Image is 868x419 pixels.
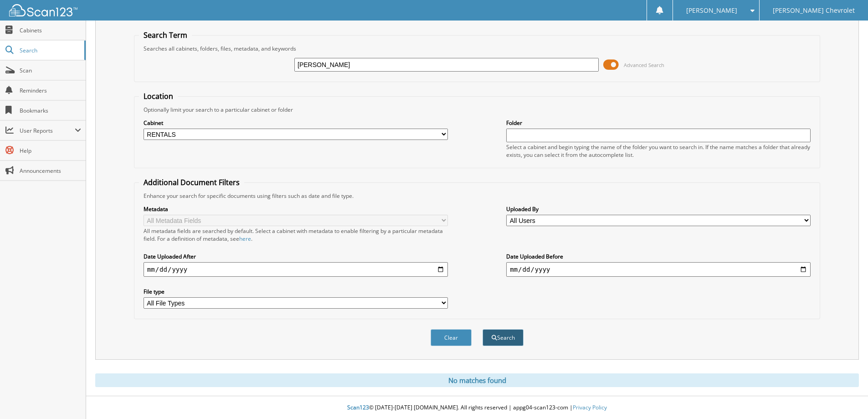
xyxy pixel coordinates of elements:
a: here [239,235,251,243]
button: Search [483,329,524,346]
legend: Location [139,91,178,101]
img: scan123-logo-white.svg [9,4,77,16]
span: User Reports [20,127,75,134]
legend: Search Term [139,30,192,40]
span: Advanced Search [624,62,664,68]
span: Bookmarks [20,107,81,114]
span: Help [20,147,81,155]
div: © [DATE]-[DATE] [DOMAIN_NAME]. All rights reserved | appg04-scan123-com | [86,397,868,419]
span: Cabinets [20,26,81,34]
button: Clear [431,329,472,346]
span: Scan [20,67,81,74]
div: Optionally limit your search to a particular cabinet or folder [139,106,815,114]
label: Uploaded By [506,205,811,213]
span: [PERSON_NAME] [686,8,737,13]
input: start [144,262,448,277]
span: Announcements [20,167,81,175]
span: Search [20,47,80,54]
label: File type [144,288,448,295]
div: No matches found [95,373,859,387]
label: Cabinet [144,119,448,127]
label: Folder [506,119,811,127]
div: Enhance your search for specific documents using filters such as date and file type. [139,192,815,200]
div: All metadata fields are searched by default. Select a cabinet with metadata to enable filtering b... [144,227,448,243]
span: Scan123 [347,403,369,411]
label: Date Uploaded After [144,253,448,260]
span: [PERSON_NAME] Chevrolet [773,8,855,13]
div: Searches all cabinets, folders, files, metadata, and keywords [139,45,815,52]
label: Date Uploaded Before [506,253,811,260]
div: Select a cabinet and begin typing the name of the folder you want to search in. If the name match... [506,143,811,159]
label: Metadata [144,205,448,213]
legend: Additional Document Filters [139,177,244,187]
span: Reminders [20,87,81,94]
iframe: Chat Widget [822,375,868,419]
a: Privacy Policy [573,403,607,411]
input: end [506,262,811,277]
